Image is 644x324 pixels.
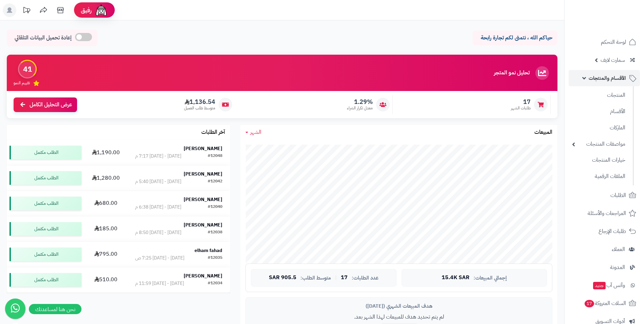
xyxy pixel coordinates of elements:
[585,300,594,307] span: 17
[347,105,373,111] span: معدل تكرار الشراء
[569,295,640,311] a: السلات المتروكة17
[569,153,629,167] a: خيارات المنتجات
[135,255,184,262] div: [DATE] - [DATE] 7:25 ص
[208,280,222,287] div: #12034
[135,204,181,211] div: [DATE] - [DATE] 6:38 م
[184,196,222,203] strong: [PERSON_NAME]
[10,146,81,159] div: الطلب مكتمل
[84,216,127,241] td: 185.00
[84,165,127,191] td: 1,280.00
[184,221,222,229] strong: [PERSON_NAME]
[478,34,552,42] p: حياكم الله ، نتمنى لكم تجارة رابحة
[599,227,626,236] span: طلبات الإرجاع
[569,277,640,293] a: وآتس آبجديد
[135,178,181,185] div: [DATE] - [DATE] 5:40 م
[30,101,72,109] span: عرض التحليل الكامل
[10,171,81,185] div: الطلب مكتمل
[601,37,626,47] span: لوحة التحكم
[208,255,222,262] div: #12035
[135,229,181,236] div: [DATE] - [DATE] 8:50 م
[569,241,640,257] a: العملاء
[442,275,470,281] span: 15.4K SAR
[208,178,222,185] div: #12042
[14,80,30,86] span: تقييم النمو
[250,128,261,136] span: الشهر
[18,3,35,19] a: تحديثات المنصة
[135,153,181,160] div: [DATE] - [DATE] 7:17 م
[593,282,606,289] span: جديد
[335,275,337,280] span: |
[511,105,531,111] span: طلبات الشهر
[569,34,640,50] a: لوحة التحكم
[569,169,629,184] a: الملفات الرقمية
[352,275,379,281] span: عدد الطلبات:
[184,272,222,280] strong: [PERSON_NAME]
[569,187,640,203] a: الطلبات
[269,275,296,281] span: 905.5 SAR
[184,105,215,111] span: متوسط طلب العميل
[569,259,640,275] a: المدونة
[569,121,629,135] a: الماركات
[534,129,552,136] h3: المبيعات
[300,275,331,281] span: متوسط الطلب:
[569,205,640,221] a: المراجعات والأسئلة
[184,145,222,152] strong: [PERSON_NAME]
[245,128,261,136] a: الشهر
[201,129,225,136] h3: آخر الطلبات
[15,34,72,42] span: إعادة تحميل البيانات التلقائي
[569,104,629,119] a: الأقسام
[589,73,626,83] span: الأقسام والمنتجات
[601,55,625,65] span: سمارت لايف
[569,88,629,103] a: المنتجات
[84,242,127,267] td: 795.00
[341,275,348,281] span: 17
[588,209,626,218] span: المراجعات والأسئلة
[195,247,222,254] strong: elham fahad
[208,204,222,211] div: #12040
[208,229,222,236] div: #12038
[612,245,625,254] span: العملاء
[135,280,184,287] div: [DATE] - [DATE] 11:59 م
[84,267,127,292] td: 510.00
[84,140,127,165] td: 1,190.00
[569,223,640,239] a: طلبات الإرجاع
[610,191,626,200] span: الطلبات
[14,97,77,112] a: عرض التحليل الكامل
[10,222,81,236] div: الطلب مكتمل
[569,137,629,151] a: مواصفات المنتجات
[584,299,626,308] span: السلات المتروكة
[347,98,373,106] span: 1.29%
[10,197,81,210] div: الطلب مكتمل
[251,313,547,321] p: لم يتم تحديد هدف للمبيعات لهذا الشهر بعد.
[10,248,81,261] div: الطلب مكتمل
[474,275,507,281] span: إجمالي المبيعات:
[592,281,625,290] span: وآتس آب
[511,98,531,106] span: 17
[84,191,127,216] td: 680.00
[94,3,108,17] img: ai-face.png
[184,170,222,178] strong: [PERSON_NAME]
[598,17,638,31] img: logo-2.png
[81,6,92,14] span: رفيق
[610,263,625,272] span: المدونة
[494,70,530,76] h3: تحليل نمو المتجر
[251,303,547,310] div: هدف المبيعات الشهري ([DATE])
[184,98,215,106] span: 1,136.54
[208,153,222,160] div: #12048
[10,273,81,287] div: الطلب مكتمل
